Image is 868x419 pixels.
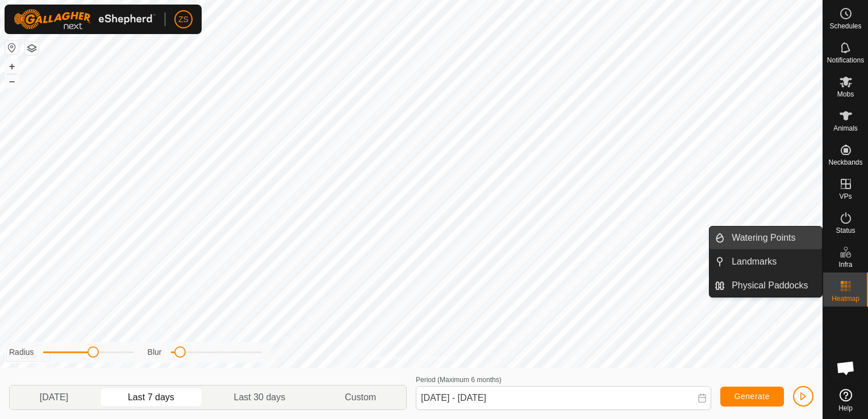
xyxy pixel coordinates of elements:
span: Notifications [827,57,864,64]
button: + [5,60,19,73]
button: Generate [720,387,784,407]
span: Last 30 days [234,391,286,404]
span: Neckbands [828,159,862,166]
span: Infra [838,261,852,268]
li: Landmarks [710,250,822,273]
a: Contact Us [423,353,456,363]
button: Reset Map [5,41,19,55]
span: Watering Points [732,231,795,245]
span: ZS [178,14,189,26]
span: [DATE] [40,391,68,404]
label: Period (Maximum 6 months) [416,376,502,384]
span: Animals [833,125,858,132]
span: Schedules [829,23,861,30]
span: Last 7 days [128,391,174,404]
a: Physical Paddocks [725,274,822,297]
span: Physical Paddocks [732,279,808,292]
li: Watering Points [710,227,822,249]
a: Landmarks [725,250,822,273]
a: Privacy Policy [366,353,409,363]
a: Help [823,384,868,416]
span: Heatmap [832,295,859,302]
img: Gallagher Logo [14,9,156,30]
button: Map Layers [25,41,39,55]
a: Watering Points [725,227,822,249]
label: Blur [148,346,162,358]
span: Custom [345,391,376,404]
button: – [5,74,19,88]
span: Generate [735,392,770,401]
span: Mobs [837,91,854,98]
span: Landmarks [732,255,777,269]
span: Help [838,405,853,412]
label: Radius [9,346,34,358]
span: VPs [839,193,852,200]
span: Status [836,227,855,234]
div: Open chat [829,351,863,385]
li: Physical Paddocks [710,274,822,297]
